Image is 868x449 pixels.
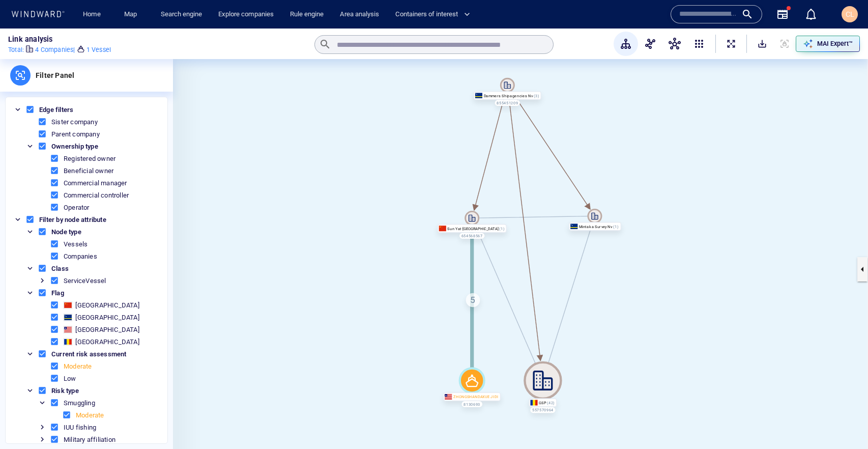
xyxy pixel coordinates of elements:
button: Toggle [38,423,47,432]
div: GSP [529,398,557,407]
div: Smuggling [64,399,95,407]
button: Toggle [13,105,22,114]
span: Risk type [49,387,81,395]
button: Toggle [25,142,35,151]
button: MAI Expert™ [796,36,860,52]
div: 5 [466,293,480,307]
div: [GEOGRAPHIC_DATA] [75,338,139,346]
div: Notification center [805,8,817,20]
p: 4 Companies | [35,45,75,54]
div: [GEOGRAPHIC_DATA] [75,301,139,309]
div: Filter Panel [31,59,79,92]
button: ExpandAllNodes [720,33,742,55]
div: Vessels [64,240,88,248]
button: Toggle [25,386,35,395]
button: Toggle [38,398,47,407]
div: ServiceVessel [64,277,106,285]
div: Sun Yat-[GEOGRAPHIC_DATA] [437,224,507,233]
iframe: Chat [825,403,860,441]
span: Node type [49,228,84,236]
div: Romania [64,338,72,346]
div: 855451209 [495,100,520,106]
div: Commercial manager [64,179,127,187]
div: Moderate [64,362,92,370]
a: Rule engine [286,6,328,23]
span: Filter by node attribute [37,216,109,223]
a: Home [79,6,105,23]
span: CL [846,10,854,18]
a: Explore companies [214,6,278,23]
a: Map [120,6,144,23]
div: Mintaka Survey Nv [568,222,621,231]
div: Moderate [76,411,104,419]
div: Dammers Shipagencies Nv [473,91,541,100]
span: Containers of interest [395,9,470,20]
button: Home [75,6,108,23]
button: Toggle [25,264,35,273]
div: Companies [64,252,97,260]
p: MAI Expert™ [817,39,853,48]
div: [GEOGRAPHIC_DATA] [75,326,139,333]
div: Parent company [51,130,100,138]
p: Link analysis [8,33,53,45]
div: Low [64,375,76,382]
span: Ownership type [49,143,101,150]
span: Class [49,265,71,272]
button: CL [840,4,860,24]
div: Liberia [64,326,72,333]
div: Beneficial owner [64,167,113,175]
a: Search engine [157,6,206,23]
button: SaveAlt [751,33,773,55]
button: Toggle [25,349,35,358]
span: Edge filters [37,106,76,114]
p: Total : [8,45,24,54]
div: ZHONGSHANDAXUE JI DI [443,392,501,401]
div: IUU fishing [64,424,96,431]
a: Area analysis [336,6,383,23]
button: Containers of interest [391,6,479,23]
div: Operator [64,204,90,211]
span: Flag [49,289,67,297]
button: Toggle [25,288,35,297]
button: Map [116,6,149,23]
button: Toggle [38,435,47,444]
button: Toggle [25,227,35,236]
div: Registered owner [64,155,115,162]
div: Commercial controller [64,191,129,199]
button: Toggle [13,215,22,224]
div: Curaçao [64,314,72,321]
div: 8130693 [461,401,482,407]
span: Current risk assessment [49,350,129,358]
div: China [64,301,72,309]
div: 654568567 [459,233,484,239]
button: Toggle [38,276,47,285]
div: 557570964 [530,407,556,413]
p: 1 Vessel [86,45,111,54]
div: Sister company [51,118,98,126]
div: [GEOGRAPHIC_DATA] [75,314,139,321]
div: Military affiliation [64,436,115,443]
